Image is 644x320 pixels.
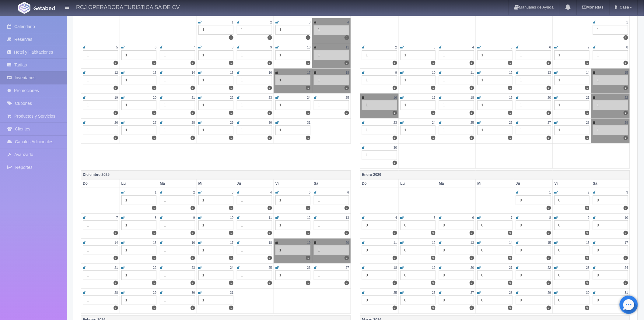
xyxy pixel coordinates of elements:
[585,306,590,310] label: 0
[393,111,397,115] label: 1
[555,75,590,85] div: 1
[555,195,590,205] div: 0
[585,281,590,285] label: 0
[152,111,156,115] label: 1
[362,270,397,280] div: 0
[306,35,310,40] label: 1
[626,46,628,49] small: 8
[362,100,397,110] div: 1
[509,96,513,99] small: 19
[83,75,118,85] div: 1
[198,125,234,135] div: 1
[275,25,311,35] div: 1
[232,21,234,24] small: 1
[431,281,436,285] label: 0
[516,100,551,110] div: 1
[593,245,628,255] div: 0
[547,231,551,235] label: 0
[307,96,310,99] small: 24
[625,71,628,74] small: 15
[516,75,551,85] div: 1
[431,256,436,260] label: 0
[307,71,310,74] small: 17
[555,220,590,230] div: 0
[152,86,156,90] label: 1
[114,111,118,115] label: 1
[516,50,551,60] div: 1
[114,61,118,65] label: 1
[585,256,590,260] label: 0
[393,306,397,310] label: 0
[586,71,590,74] small: 14
[346,46,349,49] small: 11
[114,231,118,235] label: 1
[114,136,118,140] label: 1
[198,245,234,255] div: 1
[306,281,310,285] label: 1
[121,270,157,280] div: 1
[198,220,234,230] div: 1
[191,86,195,90] label: 1
[83,50,118,60] div: 1
[152,136,156,140] label: 1
[395,71,397,74] small: 9
[76,3,180,11] h4: RCJ OPERADORA TURISTICA SA DE CV
[275,245,311,255] div: 1
[232,46,234,49] small: 8
[471,96,474,99] small: 18
[478,220,513,230] div: 0
[160,100,195,110] div: 1
[121,125,157,135] div: 1
[314,245,349,255] div: 1
[268,61,272,65] label: 1
[191,306,195,310] label: 1
[229,61,233,65] label: 1
[306,231,310,235] label: 1
[116,46,118,49] small: 5
[439,220,474,230] div: 0
[314,195,349,205] div: 1
[306,111,310,115] label: 1
[275,220,311,230] div: 1
[191,121,195,124] small: 28
[198,295,234,305] div: 1
[555,100,590,110] div: 1
[191,71,195,74] small: 14
[439,75,474,85] div: 1
[593,220,628,230] div: 0
[393,281,397,285] label: 0
[121,245,157,255] div: 1
[393,61,397,65] label: 1
[593,125,628,135] div: 1
[198,50,234,60] div: 1
[585,111,590,115] label: 1
[229,86,233,90] label: 1
[229,111,233,115] label: 1
[593,100,628,110] div: 1
[624,281,628,285] label: 0
[624,136,628,140] label: 1
[593,195,628,205] div: 0
[314,25,349,35] div: 1
[470,136,474,140] label: 1
[83,220,118,230] div: 1
[121,75,157,85] div: 1
[549,46,551,49] small: 6
[547,281,551,285] label: 0
[478,50,513,60] div: 1
[470,256,474,260] label: 0
[237,50,272,60] div: 1
[585,86,590,90] label: 1
[516,220,551,230] div: 0
[191,136,195,140] label: 1
[345,231,349,235] label: 1
[153,71,156,74] small: 13
[516,245,551,255] div: 0
[152,256,156,260] label: 1
[432,96,436,99] small: 17
[470,306,474,310] label: 0
[471,71,474,74] small: 11
[307,46,310,49] small: 10
[309,21,311,24] small: 3
[345,61,349,65] label: 1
